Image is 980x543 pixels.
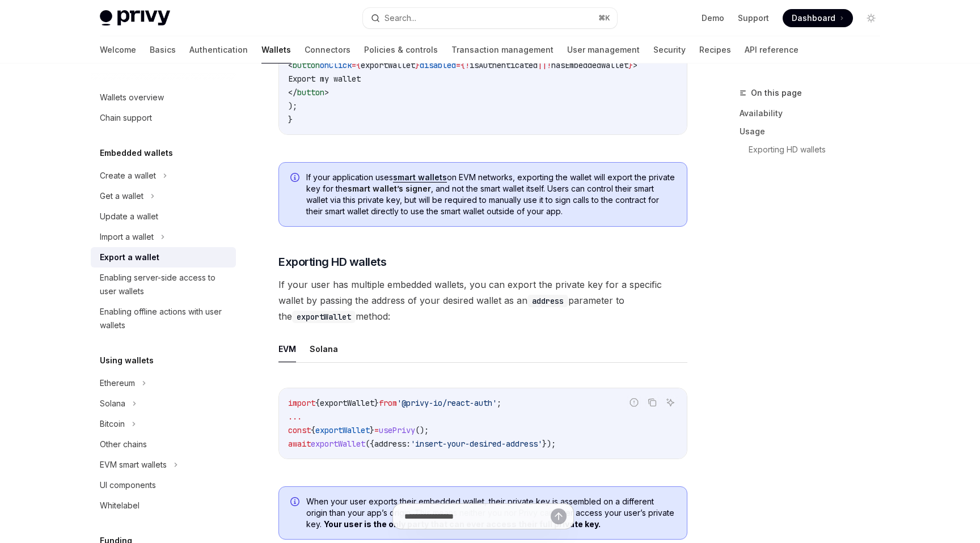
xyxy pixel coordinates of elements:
a: UI components [91,475,236,495]
span: > [324,87,329,97]
span: = [352,60,356,70]
div: Import a wallet [100,230,154,244]
span: button [293,60,320,70]
a: Connectors [305,36,350,63]
span: ); [288,101,297,111]
button: Send message [551,508,567,524]
button: Ask AI [663,395,678,410]
a: Wallets overview [91,87,236,108]
span: 'insert-your-desired-address' [411,439,542,449]
a: Export a wallet [91,247,236,268]
span: { [311,425,315,435]
span: = [374,425,379,435]
button: Report incorrect code [627,395,641,410]
code: exportWallet [292,311,356,323]
a: Support [738,12,769,24]
span: '@privy-io/react-auth' [397,398,497,408]
button: Copy the contents from the code block [645,395,660,410]
span: exportWallet [315,425,370,435]
a: Policies & controls [364,36,438,63]
button: Search...⌘K [363,8,617,28]
div: Search... [385,11,416,25]
span: exportWallet [311,439,365,449]
span: || [538,60,547,70]
span: > [633,60,637,70]
span: address: [374,439,411,449]
div: Ethereum [100,376,135,390]
a: Transaction management [451,36,554,63]
a: Authentication [189,36,248,63]
code: address [527,295,568,307]
div: Solana [100,397,125,410]
a: Enabling server-side access to user wallets [91,268,236,302]
span: { [356,60,361,70]
div: Bitcoin [100,417,125,431]
span: ({ [365,439,374,449]
a: API reference [745,36,799,63]
span: < [288,60,293,70]
span: exportWallet [320,398,374,408]
span: ! [465,60,470,70]
span: = [456,60,461,70]
span: button [297,87,324,97]
span: { [461,60,465,70]
div: Create a wallet [100,169,156,183]
div: Wallets overview [100,91,164,104]
a: Chain support [91,108,236,128]
div: Other chains [100,438,147,451]
span: disabled [420,60,456,70]
a: Recipes [699,36,731,63]
button: Solana [310,336,338,362]
span: ! [547,60,551,70]
div: Enabling offline actions with user wallets [100,305,229,332]
span: } [415,60,420,70]
span: } [288,114,293,125]
span: If your user has multiple embedded wallets, you can export the private key for a specific wallet ... [278,277,687,324]
div: Chain support [100,111,152,125]
div: Whitelabel [100,499,140,512]
div: EVM smart wallets [100,458,167,472]
span: Dashboard [792,12,835,24]
span: If your application uses on EVM networks, exporting the wallet will export the private key for th... [306,172,675,217]
a: Basics [150,36,176,63]
span: (); [415,425,429,435]
span: } [370,425,374,435]
svg: Info [290,497,302,508]
span: </ [288,87,297,97]
a: Security [653,36,686,63]
span: await [288,439,311,449]
span: ; [497,398,501,408]
span: On this page [751,86,802,100]
span: { [315,398,320,408]
span: When your user exports their embedded wallet, their private key is assembled on a different origi... [306,496,675,530]
span: usePrivy [379,425,415,435]
a: Update a wallet [91,206,236,227]
a: Demo [702,12,724,24]
div: Update a wallet [100,210,158,223]
svg: Info [290,173,302,184]
a: User management [567,36,640,63]
img: light logo [100,10,170,26]
span: import [288,398,315,408]
a: Availability [740,104,889,122]
div: Get a wallet [100,189,143,203]
span: const [288,425,311,435]
h5: Using wallets [100,354,154,367]
span: hasEmbeddedWallet [551,60,628,70]
span: isAuthenticated [470,60,538,70]
strong: smart wallet’s signer [348,184,431,193]
a: smart wallets [393,172,447,183]
span: }); [542,439,556,449]
span: from [379,398,397,408]
a: Enabling offline actions with user wallets [91,302,236,336]
span: } [628,60,633,70]
div: Export a wallet [100,251,159,264]
a: Other chains [91,434,236,455]
span: ... [288,412,302,422]
a: Dashboard [783,9,853,27]
button: EVM [278,336,296,362]
span: onClick [320,60,352,70]
span: Export my wallet [288,74,361,84]
div: UI components [100,478,156,492]
span: } [374,398,379,408]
